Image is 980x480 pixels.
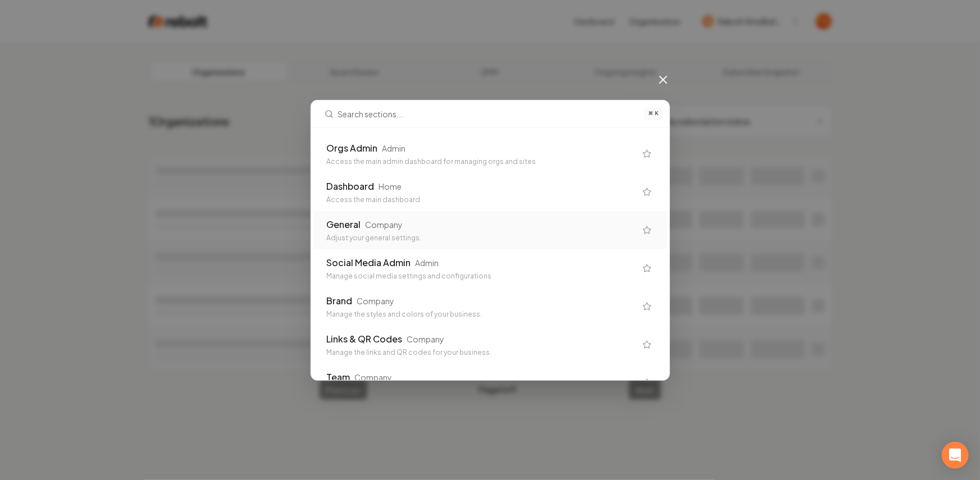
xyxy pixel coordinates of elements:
div: Access the main admin dashboard for managing orgs and sites [327,157,636,166]
div: Company [407,333,445,345]
div: Social Media Admin [327,256,411,269]
div: Links & QR Codes [327,332,403,346]
div: Manage the styles and colors of your business. [327,310,636,319]
div: Company [366,219,403,230]
div: Admin [416,257,439,268]
div: Adjust your general settings. [327,234,636,243]
div: Home [379,181,402,192]
div: Manage the links and QR codes for your business. [327,348,636,357]
input: Search sections... [338,100,639,127]
div: Orgs Admin [327,141,378,155]
div: General [327,218,361,231]
div: Team [327,371,350,384]
div: Admin [382,143,406,154]
div: Brand [327,294,353,308]
div: Manage social media settings and configurations [327,272,636,281]
div: Search sections... [311,128,669,380]
div: Open Intercom Messenger [942,442,969,469]
div: Company [357,295,395,307]
div: Company [355,372,393,383]
div: Access the main dashboard [327,195,636,204]
div: Dashboard [327,180,375,193]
